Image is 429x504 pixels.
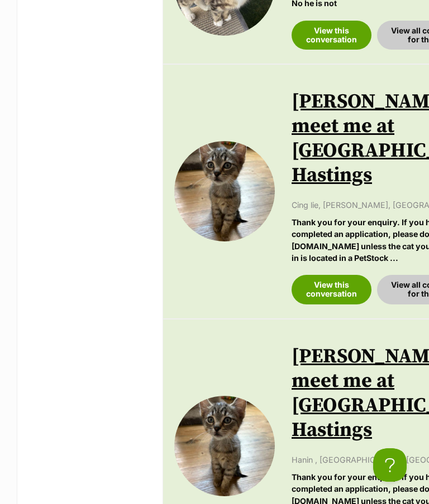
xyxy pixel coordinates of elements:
img: Zach - meet me at Petstock Hastings [174,141,275,241]
iframe: Help Scout Beacon - Open [373,448,407,482]
img: Zach - meet me at Petstock Hastings [174,396,275,496]
a: View this conversation [292,21,371,50]
a: View this conversation [292,275,371,304]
